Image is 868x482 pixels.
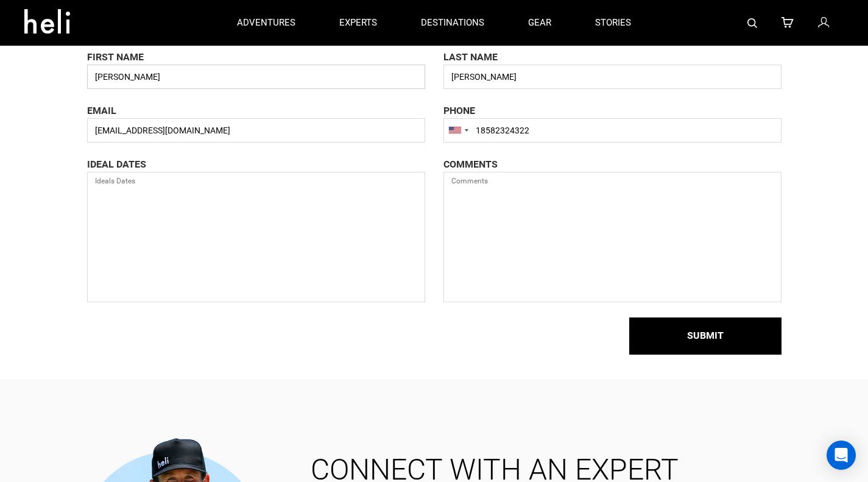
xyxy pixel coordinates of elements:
[747,18,757,28] img: search-bar-icon.svg
[87,158,146,172] label: IDEAL DATES
[87,104,116,118] label: EMAIL
[827,441,856,470] div: Open Intercom Messenger
[87,118,425,143] input: Email
[629,317,782,355] button: SUBMIT
[443,158,498,172] label: COMMENTS
[443,104,475,118] label: PHONE
[443,65,782,89] input: Last Name
[443,51,498,65] label: LAST NAME
[421,16,484,29] p: destinations
[443,118,782,143] input: +1 201-555-0123
[87,51,144,65] label: FIRST NAME
[339,16,377,29] p: experts
[87,65,425,89] input: First Name
[444,119,472,142] div: United States: +1
[237,16,295,29] p: adventures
